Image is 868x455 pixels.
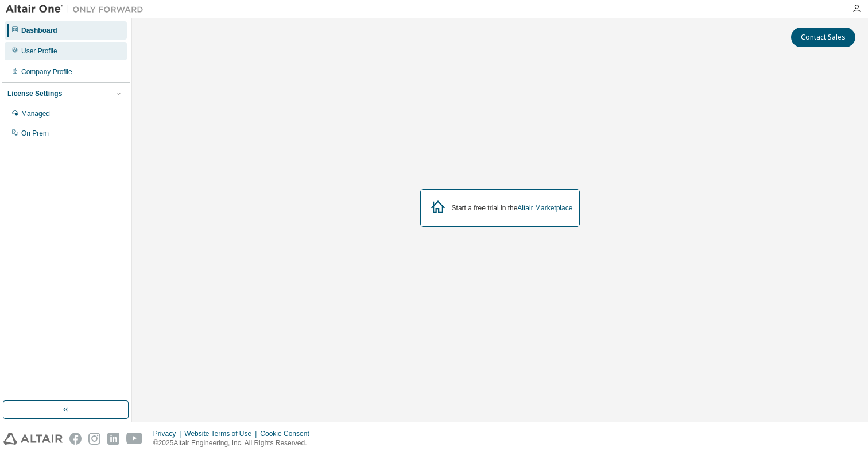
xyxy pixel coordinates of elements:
[3,433,63,445] img: altair_logo.svg
[7,89,62,98] div: License Settings
[126,433,143,445] img: youtube.svg
[21,26,57,35] div: Dashboard
[153,429,184,438] div: Privacy
[6,3,149,15] img: Altair One
[517,204,572,212] a: Altair Marketplace
[452,203,573,213] div: Start a free trial in the
[88,433,100,445] img: instagram.svg
[184,429,260,438] div: Website Terms of Use
[260,429,316,438] div: Cookie Consent
[21,67,72,76] div: Company Profile
[21,129,49,138] div: On Prem
[791,28,855,47] button: Contact Sales
[107,433,119,445] img: linkedin.svg
[21,109,50,118] div: Managed
[153,438,316,448] p: © 2025 Altair Engineering, Inc. All Rights Reserved.
[21,47,57,56] div: User Profile
[69,433,82,445] img: facebook.svg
